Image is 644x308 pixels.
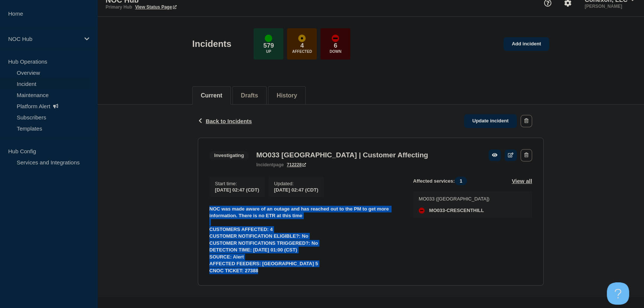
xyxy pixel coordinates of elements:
[503,37,549,51] a: Add incident
[330,49,342,54] p: Down
[464,114,517,128] a: Update incident
[277,92,297,99] button: History
[209,247,297,253] strong: DETECTION TIME: [DATE] 01:00 (CST)
[583,4,636,9] p: [PERSON_NAME]
[135,4,176,10] a: View Status Page
[419,208,425,214] div: down
[201,92,222,99] button: Current
[300,42,304,49] p: 4
[292,49,312,54] p: Affected
[607,282,629,305] iframe: Help Scout Beacon - Open
[198,118,252,124] button: Back to Incidents
[274,181,318,186] p: Updated :
[419,196,489,202] p: MO033 ([GEOGRAPHIC_DATA])
[206,118,252,124] span: Back to Incidents
[215,187,259,193] span: [DATE] 02:47 (CDT)
[512,177,532,185] button: View all
[455,177,467,185] span: 1
[413,177,471,185] span: Affected services:
[209,206,390,218] strong: NOC was made aware of an outage and has reached out to the PM to get more information. There is n...
[209,227,273,232] strong: CUSTOMERS AFFECTED: 4
[287,162,306,167] a: 712228
[8,36,80,42] p: NOC Hub
[209,233,308,239] strong: CUSTOMER NOTIFICATION ELIGIBLE?: No
[332,35,339,42] div: down
[209,261,318,266] strong: AFFECTED FEEDERS: [GEOGRAPHIC_DATA] 5
[256,151,428,159] h3: MO033 [GEOGRAPHIC_DATA] | Customer Affecting
[256,162,284,167] p: page
[265,35,272,42] div: up
[106,4,132,10] p: Primary Hub
[266,49,271,54] p: Up
[256,162,273,167] span: incident
[209,268,258,273] strong: CNOC TICKET: 27388
[274,186,318,193] div: [DATE] 02:47 (CDT)
[334,42,337,49] p: 6
[298,35,306,42] div: affected
[192,39,231,49] h1: Incidents
[215,181,259,186] p: Start time :
[241,92,258,99] button: Drafts
[263,42,274,49] p: 579
[429,208,484,214] span: MO033-CRESCENTHILL
[209,254,244,260] strong: SOURCE: Alert
[209,151,249,160] span: Investigating
[209,240,318,246] strong: CUSTOMER NOTIFICATIONS TRIGGERED?: No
